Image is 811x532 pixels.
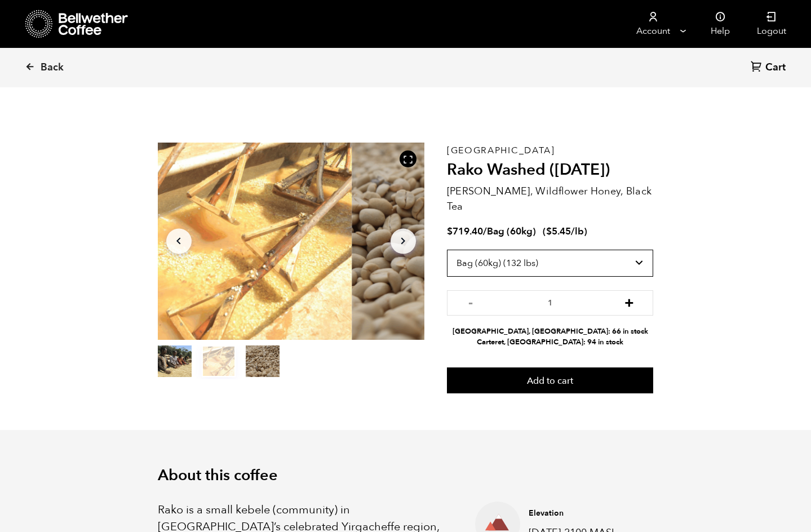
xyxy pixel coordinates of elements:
[765,61,786,74] span: Cart
[447,184,654,214] p: [PERSON_NAME], Wildflower Honey, Black Tea
[447,326,654,337] li: [GEOGRAPHIC_DATA], [GEOGRAPHIC_DATA]: 66 in stock
[529,508,636,519] h4: Elevation
[447,225,483,238] bdi: 719.40
[751,60,788,76] a: Cart
[447,337,654,348] li: Carteret, [GEOGRAPHIC_DATA]: 94 in stock
[447,225,453,238] span: $
[546,225,571,238] bdi: 5.45
[447,367,654,393] button: Add to cart
[158,467,654,485] h2: About this coffee
[546,225,552,238] span: $
[41,61,64,74] span: Back
[447,161,654,180] h2: Rako Washed ([DATE])
[464,296,478,307] button: -
[483,225,487,238] span: /
[543,225,587,238] span: ( )
[487,225,536,238] span: Bag (60kg)
[571,225,584,238] span: /lb
[622,296,636,307] button: +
